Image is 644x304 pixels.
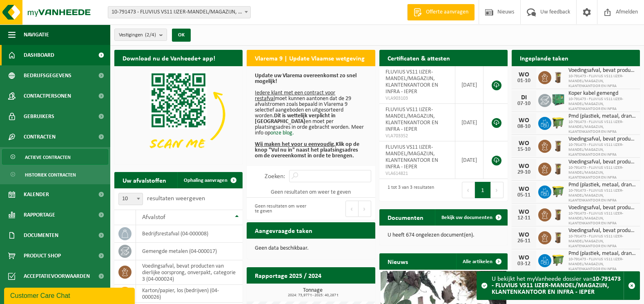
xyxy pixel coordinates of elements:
img: WB-0140-HPE-BN-01 [551,207,565,221]
img: WB-1100-HPE-GN-50 [551,184,565,198]
td: gemengde metalen (04-000017) [136,243,243,260]
a: onze blog. [270,130,294,136]
span: Bekijk uw documenten [441,215,492,220]
span: 10-791473 - FLUVIUS VS11 IJZER-MANDEL/MAGAZIJN, KLANTENKANTOOR EN INFRA [568,165,636,180]
u: Iedere klant met een contract voor restafval [255,90,335,102]
p: moet kunnen aantonen dat de 29 afvalstromen zoals bepaald in Vlarema 9 selectief aangeboden en ui... [255,73,367,159]
span: Contracten [24,127,56,147]
h2: Download nu de Vanheede+ app! [114,50,223,66]
img: WB-0140-HPE-BN-01 [551,139,565,152]
h2: Nieuws [379,253,416,269]
td: [DATE] [455,104,484,141]
span: 10-791473 - FLUVIUS VS11 IJZER-MANDEL/MAGAZIJN, KLANTENKANTOOR EN INFRA [568,188,636,203]
span: 2024: 73,977 t - 2025: 40,287 t [251,293,375,297]
span: Actieve contracten [25,150,71,165]
span: FLUVIUS VS11 IJZER-MANDEL/MAGAZIJN, KLANTENKANTOOR EN INFRA - IEPER [386,144,438,170]
button: 1 [475,182,491,198]
div: WO [516,117,532,124]
span: 10-791473 - FLUVIUS VS11 IJZER-MANDEL/MAGAZIJN, KLANTENKANTOOR EN INFRA - IEPER [108,6,251,18]
span: 10-791473 - FLUVIUS VS11 IJZER-MANDEL/MAGAZIJN, KLANTENKANTOOR EN INFRA [568,211,636,226]
span: Vestigingen [119,29,156,41]
span: Voedingsafval, bevat producten van dierlijke oorsprong, onverpakt, categorie 3 [568,67,636,74]
span: Pmd (plastiek, metaal, drankkartons) (bedrijven) [568,113,636,120]
p: Geen data beschikbaar. [255,246,367,251]
span: VLA903103 [386,95,449,102]
div: 1 tot 3 van 3 resultaten [383,181,434,199]
span: Voedingsafval, bevat producten van dierlijke oorsprong, onverpakt, categorie 3 [568,159,636,165]
span: FLUVIUS VS11 IJZER-MANDEL/MAGAZIJN, KLANTENKANTOOR EN INFRA - IEPER [386,69,438,95]
h2: Rapportage 2025 / 2024 [247,267,330,283]
span: Voedingsafval, bevat producten van dierlijke oorsprong, onverpakt, categorie 3 [568,228,636,234]
span: Ophaling aanvragen [184,178,227,183]
td: [DATE] [455,141,484,179]
td: voedingsafval, bevat producten van dierlijke oorsprong, onverpakt, categorie 3 (04-000024) [136,260,243,285]
a: Offerte aanvragen [407,4,475,20]
div: 12-11 [516,215,532,221]
div: Geen resultaten om weer te geven [251,200,307,218]
div: U bekijkt het myVanheede dossier van [492,272,624,300]
div: 08-10 [516,124,532,130]
div: WO [516,186,532,192]
b: Dit is wettelijk verplicht in [GEOGRAPHIC_DATA] [255,113,336,125]
span: Dashboard [24,45,54,65]
td: bedrijfsrestafval (04-000008) [136,225,243,243]
span: 10 [119,193,143,205]
h2: Uw afvalstoffen [114,172,174,188]
img: WB-1100-HPE-GN-50 [551,116,565,130]
span: 10-791473 - FLUVIUS VS11 IJZER-MANDEL/MAGAZIJN, KLANTENKANTOOR EN INFRA [568,143,636,157]
span: 10-791473 - FLUVIUS VS11 IJZER-MANDEL/MAGAZIJN, KLANTENKANTOOR EN INFRA - IEPER [108,7,250,18]
b: Update uw Vlarema overeenkomst zo snel mogelijk! [255,73,357,85]
span: FLUVIUS VS11 IJZER-MANDEL/MAGAZIJN, KLANTENKANTOOR EN INFRA - IEPER [386,107,438,132]
div: DI [516,94,532,101]
h2: Documenten [379,209,432,225]
a: Historiek contracten [2,167,108,182]
span: Acceptatievoorwaarden [24,266,90,286]
span: Pmd (plastiek, metaal, drankkartons) (bedrijven) [568,250,636,257]
button: Next [491,182,504,198]
span: Navigatie [24,25,49,45]
span: VLA703352 [386,133,449,139]
span: Voedingsafval, bevat producten van dierlijke oorsprong, onverpakt, categorie 3 [568,136,636,143]
td: [DATE] [455,66,484,104]
p: U heeft 674 ongelezen document(en). [388,232,499,238]
a: Ophaling aanvragen [177,172,242,188]
div: 03-12 [516,261,532,267]
span: 10 [118,193,143,205]
span: Pmd (plastiek, metaal, drankkartons) (bedrijven) [568,182,636,188]
b: Klik op de knop "Vul nu in" naast het plaatsingsadres om de overeenkomst in orde te brengen. [255,141,359,159]
td: Geen resultaten om weer te geven [247,186,375,198]
span: VLA614821 [386,170,449,177]
span: Offerte aanvragen [424,8,470,16]
iframe: chat widget [4,286,136,304]
div: 05-11 [516,192,532,198]
a: Alle artikelen [456,253,507,270]
span: 10-791473 - FLUVIUS VS11 IJZER-MANDEL/MAGAZIJN, KLANTENKANTOOR EN INFRA [568,97,636,112]
span: 10-791473 - FLUVIUS VS11 IJZER-MANDEL/MAGAZIJN, KLANTENKANTOOR EN INFRA [568,257,636,272]
span: 10-791473 - FLUVIUS VS11 IJZER-MANDEL/MAGAZIJN, KLANTENKANTOOR EN INFRA [568,120,636,134]
u: Wij maken het voor u eenvoudig. [255,141,336,148]
span: Bedrijfsgegevens [24,65,71,86]
span: Afvalstof [142,214,165,221]
button: Vestigingen(2/4) [114,29,167,41]
div: WO [516,255,532,261]
h2: Ingeplande taken [512,50,577,66]
strong: 10-791473 - FLUVIUS VS11 IJZER-MANDEL/MAGAZIJN, KLANTENKANTOOR EN INFRA - IEPER [492,276,621,295]
span: Koper kabel gemengd [568,90,636,97]
span: 10-791473 - FLUVIUS VS11 IJZER-MANDEL/MAGAZIJN, KLANTENKANTOOR EN INFRA [568,74,636,89]
a: Actieve contracten [2,149,108,165]
h3: Tonnage [251,288,375,297]
h2: Aangevraagde taken [247,222,321,238]
button: Next [359,201,371,217]
div: 26-11 [516,238,532,244]
span: Gebruikers [24,106,54,127]
div: WO [516,140,532,147]
span: Rapportage [24,205,55,225]
button: Previous [462,182,475,198]
button: Previous [345,201,359,217]
label: Zoeken: [265,173,285,180]
div: 01-10 [516,78,532,84]
div: WO [516,232,532,238]
span: Kalender [24,184,49,205]
a: Bekijk uw documenten [435,209,507,226]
